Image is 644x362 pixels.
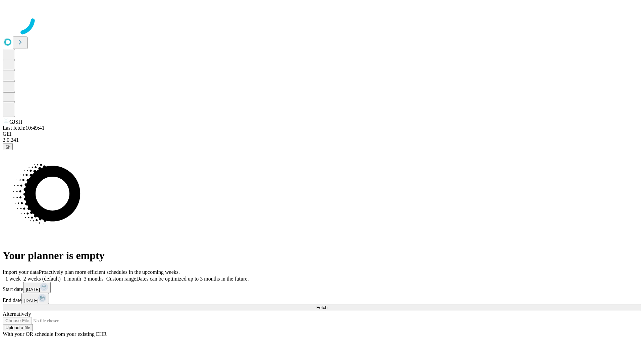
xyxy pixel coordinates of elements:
[3,324,33,331] button: Upload a file
[21,293,49,304] button: [DATE]
[3,293,641,304] div: End date
[26,287,40,292] span: [DATE]
[316,305,327,310] span: Fetch
[3,282,641,293] div: Start date
[3,269,39,275] span: Import your data
[9,119,22,125] span: GJSH
[5,276,21,282] span: 1 week
[24,298,38,303] span: [DATE]
[3,143,13,150] button: @
[23,282,51,293] button: [DATE]
[3,137,641,143] div: 2.0.241
[63,276,81,282] span: 1 month
[3,125,45,131] span: Last fetch: 10:49:41
[106,276,136,282] span: Custom range
[39,269,180,275] span: Proactively plan more efficient schedules in the upcoming weeks.
[5,144,10,149] span: @
[136,276,249,282] span: Dates can be optimized up to 3 months in the future.
[3,331,107,337] span: With your OR schedule from your existing EHR
[3,304,641,311] button: Fetch
[3,131,641,137] div: GEI
[84,276,104,282] span: 3 months
[3,249,641,262] h1: Your planner is empty
[23,276,61,282] span: 2 weeks (default)
[3,311,31,317] span: Alternatively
